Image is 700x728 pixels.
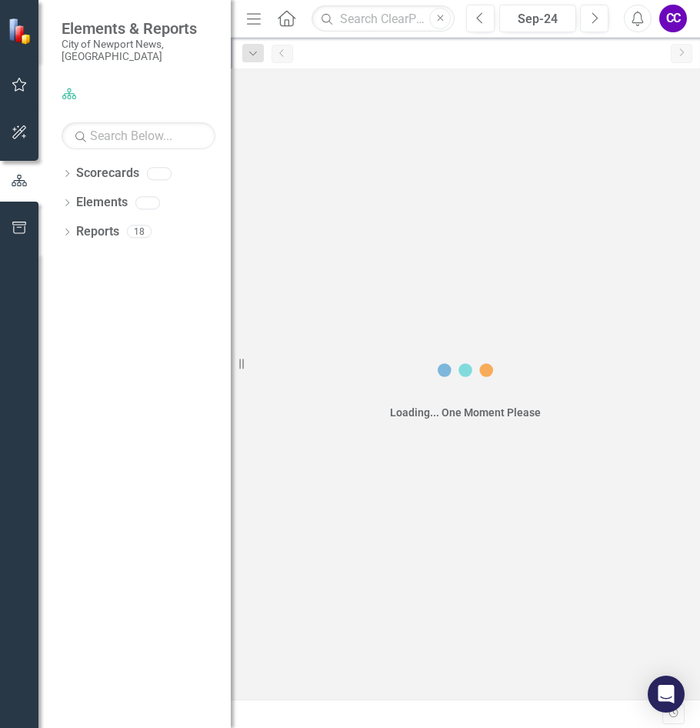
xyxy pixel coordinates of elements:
div: Sep-24 [505,10,571,28]
button: CC [659,5,687,32]
a: Elements [76,194,128,212]
small: City of Newport News, [GEOGRAPHIC_DATA] [62,38,215,63]
div: Open Intercom Messenger [648,676,685,713]
button: Sep-24 [499,5,576,32]
img: ClearPoint Strategy [8,17,35,45]
input: Search Below... [62,122,215,149]
a: Reports [76,223,119,241]
a: Scorecards [76,165,139,182]
div: 18 [127,225,152,239]
span: Elements & Reports [62,19,215,38]
div: Loading... One Moment Please [390,405,541,420]
input: Search ClearPoint... [312,5,455,32]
